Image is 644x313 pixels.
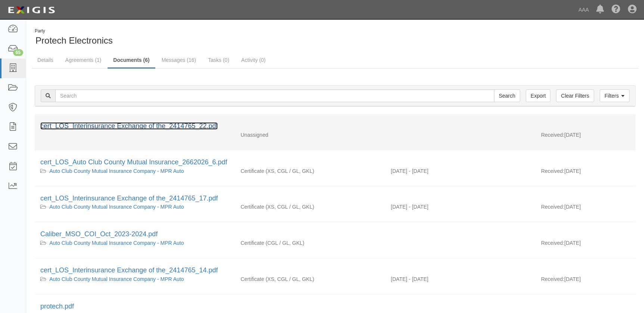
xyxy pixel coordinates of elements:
div: Excess/Umbrella Liability Commercial General Liability / Garage Liability Garage Keepers Liability [235,275,385,283]
div: protech.pdf [40,302,630,312]
a: cert_LOS_Auto Club County Mutual Insurance_2662026_6.pdf [40,158,227,166]
a: Messages (16) [156,53,202,67]
div: cert_LOS_Auto Club County Mutual Insurance_2662026_6.pdf [40,158,630,167]
div: [DATE] [535,275,635,287]
div: Protech Electronics [32,28,330,47]
div: cert_LOS_Interinsurance Exchange of the_2414765_14.pdf [40,266,630,275]
a: Filters [600,89,629,102]
div: Party [35,28,113,34]
a: Auto Club County Mutual Insurance Company - MPR Auto [49,276,184,282]
img: logo-5460c22ac91f19d4615b14bd174203de0afe785f0fc80cf4dbbc73dc1793850b.png [6,3,57,17]
a: Agreements (1) [60,53,107,67]
a: Caliber_MSO_COI_Oct_2023-2024.pdf [40,230,158,238]
div: Effective 10/01/2024 - Expiration 10/01/2025 [385,167,535,175]
div: [DATE] [535,203,635,214]
a: Auto Club County Mutual Insurance Company - MPR Auto [49,240,184,246]
div: [DATE] [535,239,635,250]
a: Documents (6) [108,53,155,69]
a: Export [526,89,550,102]
input: Search [55,89,494,102]
div: [DATE] [535,167,635,178]
p: Received: [541,167,564,175]
div: Auto Club County Mutual Insurance Company - MPR Auto [40,239,229,247]
input: Search [494,89,520,102]
div: Auto Club County Mutual Insurance Company - MPR Auto [40,203,229,211]
div: Auto Club County Mutual Insurance Company - MPR Auto [40,275,229,283]
p: Received: [541,203,564,211]
div: Effective 10/01/2023 - Expiration 10/01/2024 [385,275,535,283]
a: protech.pdf [40,303,74,310]
a: Tasks (0) [202,53,235,67]
div: Excess/Umbrella Liability Commercial General Liability / Garage Liability Garage Keepers Liability [235,203,385,211]
i: Help Center - Complianz [612,5,620,14]
p: Received: [541,131,564,139]
a: Auto Club County Mutual Insurance Company - MPR Auto [49,168,184,174]
div: [DATE] [535,131,635,142]
div: Caliber_MSO_COI_Oct_2023-2024.pdf [40,230,630,239]
div: Effective - Expiration [385,239,535,240]
div: Effective 10/01/2024 - Expiration 10/01/2025 [385,203,535,211]
p: Received: [541,239,564,247]
a: cert_LOS_Interinsurance Exchange of the_2414765_22.pdf [40,122,218,130]
a: AAA [575,2,592,17]
a: Auto Club County Mutual Insurance Company - MPR Auto [49,204,184,210]
div: Commercial General Liability / Garage Liability Garage Keepers Liability [235,239,385,247]
div: Auto Club County Mutual Insurance Company - MPR Auto [40,167,229,175]
div: Effective - Expiration [385,312,535,312]
div: Excess/Umbrella Liability Commercial General Liability / Garage Liability Garage Keepers Liability [235,167,385,175]
div: 65 [13,49,23,56]
a: cert_LOS_Interinsurance Exchange of the_2414765_14.pdf [40,266,218,274]
span: Protech Electronics [35,35,113,45]
a: cert_LOS_Interinsurance Exchange of the_2414765_17.pdf [40,195,218,202]
div: cert_LOS_Interinsurance Exchange of the_2414765_22.pdf [40,121,630,131]
a: Activity (0) [236,53,271,67]
div: Unassigned [235,131,385,139]
a: Clear Filters [556,89,594,102]
p: Received: [541,275,564,283]
div: cert_LOS_Interinsurance Exchange of the_2414765_17.pdf [40,194,630,203]
a: Details [32,53,59,67]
